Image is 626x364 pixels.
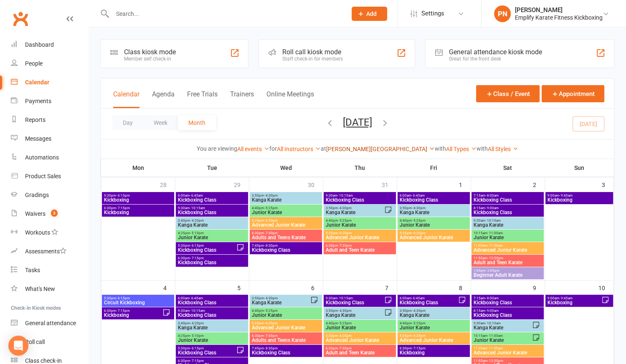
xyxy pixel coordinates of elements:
span: Kickboxing Class [473,197,542,202]
span: Adults and Teens Karate [251,338,320,343]
button: Online Meetings [266,90,314,108]
div: General attendance [25,320,76,326]
span: - 4:30pm [264,194,278,197]
span: 5:30pm [104,194,172,197]
span: - 10:10am [485,321,501,325]
span: Junior Karate [177,235,246,240]
div: 2 [533,177,545,191]
span: - 6:15pm [190,244,204,248]
span: 7:15am [473,296,542,300]
div: Gradings [25,192,49,198]
a: Automations [11,148,88,167]
span: 9:30am [177,309,246,313]
span: 11:05am [473,346,542,350]
a: All Instructors [277,146,321,152]
span: Advanced Junior Karate [325,338,394,343]
span: 4:25pm [177,231,246,235]
div: What's New [25,286,55,292]
button: Day [112,115,143,130]
div: General attendance kiosk mode [449,48,542,56]
span: Kickboxing [399,350,468,355]
button: Add [352,7,387,21]
span: - 5:25pm [412,219,426,222]
a: All events [237,146,269,152]
span: Kickboxing [104,313,162,318]
span: - 7:15pm [116,309,130,313]
span: - 7:15pm [116,206,130,210]
a: Roll call [11,333,88,351]
span: - 6:45am [190,194,203,197]
strong: with [435,145,446,152]
span: 11:55am [473,359,542,363]
span: Adult and Teen Karate [473,260,542,265]
span: 5:35pm [325,231,394,235]
button: Agenda [152,90,175,108]
a: Messages [11,129,88,148]
th: Tue [175,159,249,177]
div: 30 [308,177,323,191]
span: Kickboxing [104,210,172,215]
span: Adults and Teens Karate [251,235,320,240]
span: Advanced Junior Karate [251,325,320,330]
span: Kickboxing Class [177,313,246,318]
span: 4:40pm [251,206,320,210]
div: Dashboard [25,41,54,48]
button: Week [143,115,178,130]
span: - 8:00am [485,194,499,197]
span: Junior Karate [177,338,246,343]
span: - 6:20pm [264,321,278,325]
span: 7:15am [473,194,542,197]
span: Kanga Karate [325,210,384,215]
div: 4 [163,281,175,294]
span: - 6:45am [190,296,203,300]
span: - 9:45am [559,296,573,300]
a: Product Sales [11,167,88,186]
span: - 5:10pm [190,334,204,338]
a: Waivers 3 [11,205,88,223]
span: 4:40pm [325,321,394,325]
span: 9:30am [473,321,532,325]
span: Advanced Junior Karate [473,248,542,253]
div: 10 [598,281,613,294]
span: - 5:25pm [264,206,278,210]
span: Adult and Teen Karate [325,350,394,355]
span: 4:40pm [399,219,468,222]
a: Gradings [11,186,88,205]
span: 4:40pm [325,219,394,222]
span: - 11:50am [487,244,503,248]
span: - 6:20pm [412,334,426,338]
span: - 11:50am [487,346,503,350]
span: 5:35pm [399,334,468,338]
span: Advanced Junior Karate [325,235,394,240]
div: Automations [25,154,59,161]
span: - 4:30pm [264,296,278,300]
div: 28 [160,177,175,191]
a: Calendar [11,73,88,92]
span: 3 [51,210,58,217]
div: Assessments [25,248,66,255]
div: Great for the front desk [449,56,542,62]
span: - 2:05pm [486,269,499,273]
span: - 7:15pm [412,346,426,350]
span: 9:30am [325,296,384,300]
span: Circuit Kickboxing [104,300,172,305]
th: Mon [101,159,175,177]
strong: at [321,145,326,152]
span: Kickboxing Class [473,313,542,318]
span: Kickboxing Class [251,248,320,253]
div: Waivers [25,210,46,217]
div: Emplify Karate Fitness Kickboxing [515,14,603,21]
span: - 6:15pm [116,296,130,300]
div: Roll call [25,339,45,345]
span: - 8:30pm [264,346,278,350]
span: Kickboxing [547,197,611,202]
div: Member self check-in [124,56,176,62]
span: - 5:10pm [190,231,204,235]
span: - 8:30pm [264,244,278,248]
div: 5 [237,281,249,294]
span: Junior Karate [251,313,320,318]
span: - 7:30pm [338,244,352,248]
span: Adult and Teen Karate [325,248,394,253]
strong: You are viewing [197,145,237,152]
span: 8:15am [473,206,542,210]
